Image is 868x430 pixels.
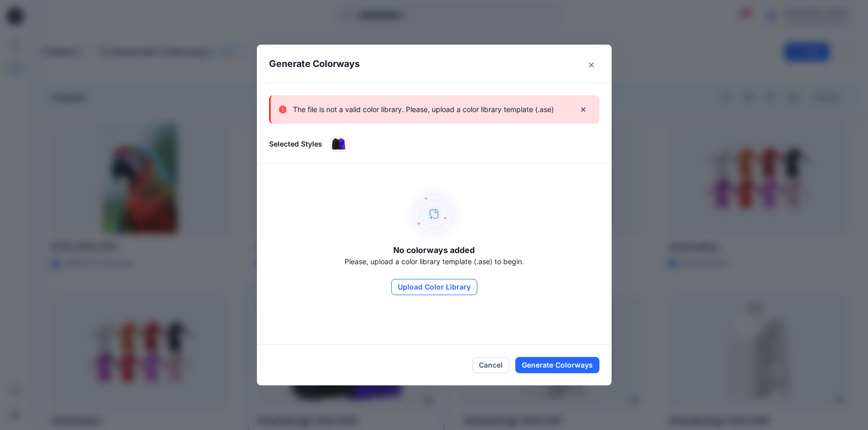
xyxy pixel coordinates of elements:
[269,138,322,149] p: Selected Styles
[404,184,464,244] img: empty-state-image.svg
[583,57,599,73] button: Close
[293,103,554,116] p: The file is not a valid color library. Please, upload a color library template (.ase)
[345,256,524,267] p: Please, upload a color library template (.ase) to begin.
[393,244,475,256] h5: No colorways added
[515,357,599,373] button: Generate Colorways
[257,45,612,83] header: Generate Colorways
[472,357,509,373] button: Cancel
[331,136,346,152] img: SmartDesign Shirt 008
[391,279,477,295] button: Upload Color Library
